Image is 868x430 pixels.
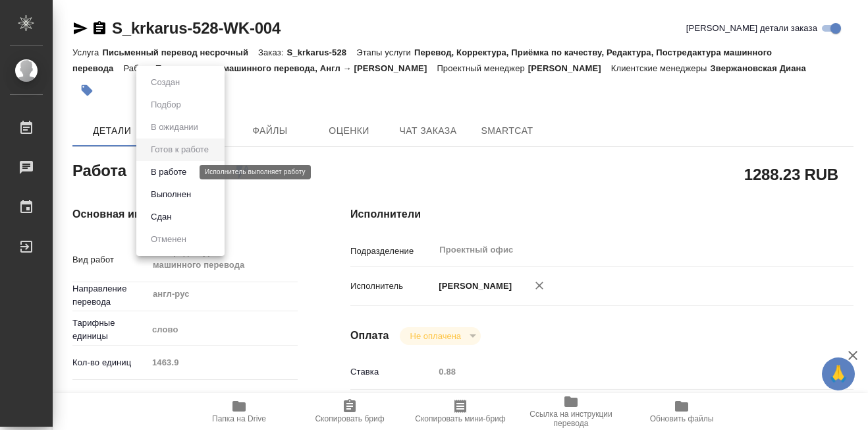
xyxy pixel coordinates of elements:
button: Создан [147,75,184,90]
button: Выполнен [147,187,195,202]
button: Готов к работе [147,142,213,157]
button: Отменен [147,232,190,247]
button: Подбор [147,98,185,112]
button: Сдан [147,210,175,224]
button: В ожидании [147,120,202,135]
button: В работе [147,165,190,179]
